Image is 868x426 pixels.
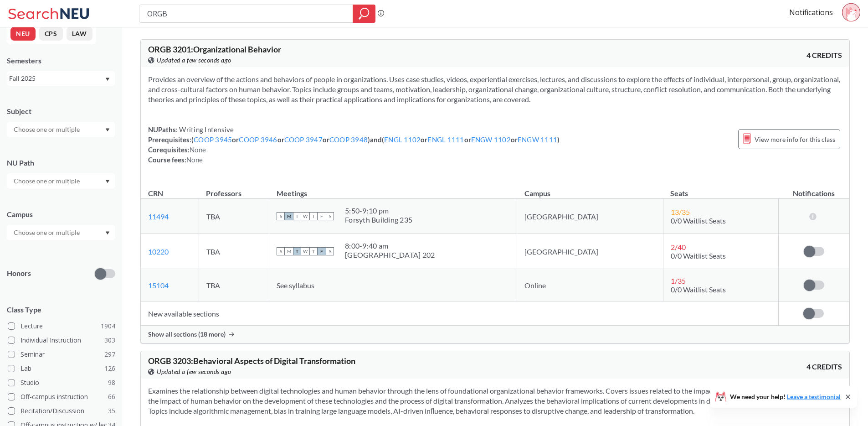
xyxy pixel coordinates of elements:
span: 303 [104,335,115,345]
span: Class Type [7,305,115,315]
td: [GEOGRAPHIC_DATA] [517,234,663,269]
td: TBA [199,199,269,234]
div: 5:50 - 9:10 pm [345,206,412,215]
span: Writing Intensive [178,125,234,134]
button: NEU [10,27,36,41]
a: ENGL 1102 [384,135,421,144]
span: We need your help! [730,394,841,400]
span: S [326,212,334,220]
span: T [293,247,301,255]
th: Seats [663,179,778,199]
span: S [326,247,334,255]
th: Campus [517,179,663,199]
svg: magnifying glass [359,7,370,20]
span: Updated a few seconds ago [157,55,231,65]
label: Individual Instruction [8,334,115,346]
span: 98 [108,378,115,388]
label: Studio [8,377,115,389]
span: M [285,247,293,255]
input: Choose one or multiple [9,124,86,135]
span: 0/0 Waitlist Seats [671,251,726,260]
td: TBA [199,234,269,269]
label: Lecture [8,320,115,332]
span: S [277,212,285,220]
span: 126 [104,364,115,374]
section: Examines the relationship between digital technologies and human behavior through the lens of fou... [148,386,842,416]
label: Recitation/Discussion [8,405,115,417]
div: Campus [7,209,115,219]
span: 0/0 Waitlist Seats [671,216,726,225]
span: 0/0 Waitlist Seats [671,285,726,294]
label: Lab [8,363,115,374]
td: TBA [199,269,269,301]
div: Show all sections (18 more) [141,326,849,343]
div: Forsyth Building 235 [345,215,412,224]
div: Semesters [7,56,115,66]
a: COOP 3946 [239,135,277,144]
button: LAW [67,27,92,41]
label: Off-campus instruction [8,391,115,403]
span: 35 [108,406,115,416]
svg: Dropdown arrow [105,78,110,81]
span: ORGB 3203 : Behavioral Aspects of Digital Transformation [148,356,355,366]
span: T [309,247,318,255]
div: magnifying glass [353,5,375,23]
section: Provides an overview of the actions and behaviors of people in organizations. Uses case studies, ... [148,74,842,104]
span: 4 CREDITS [806,50,842,60]
div: Subject [7,106,115,116]
input: Choose one or multiple [9,176,86,187]
span: S [277,247,285,255]
td: New available sections [141,301,778,326]
span: 297 [104,349,115,359]
a: ENGW 1111 [518,135,557,144]
div: Fall 2025 [9,73,104,83]
span: T [309,212,318,220]
a: COOP 3945 [194,135,232,144]
span: Show all sections (18 more) [148,330,226,338]
input: Choose one or multiple [9,227,86,238]
span: W [301,212,309,220]
a: COOP 3947 [284,135,323,144]
div: 8:00 - 9:40 am [345,241,435,250]
th: Meetings [269,179,517,199]
span: W [301,247,309,255]
a: Notifications [789,7,833,17]
p: Honors [7,268,31,279]
th: Professors [199,179,269,199]
span: 2 / 40 [671,243,686,251]
th: Notifications [778,179,849,199]
span: M [285,212,293,220]
div: Fall 2025Dropdown arrow [7,71,115,86]
span: ORGB 3201 : Organizational Behavior [148,44,281,54]
svg: Dropdown arrow [105,231,110,235]
div: Dropdown arrow [7,173,115,189]
span: View more info for this class [755,134,835,145]
span: See syllabus [277,281,314,290]
svg: Dropdown arrow [105,180,110,183]
div: NUPaths: Prerequisites: ( or or or ) and ( or or or ) Corequisites: Course fees: [148,125,560,165]
a: ENGL 1111 [427,135,464,144]
span: T [293,212,301,220]
span: Updated a few seconds ago [157,367,231,377]
div: CRN [148,188,163,198]
a: 11494 [148,212,169,221]
svg: Dropdown arrow [105,128,110,132]
label: Seminar [8,348,115,360]
div: Dropdown arrow [7,225,115,240]
div: [GEOGRAPHIC_DATA] 202 [345,250,435,260]
span: None [186,156,203,164]
span: 66 [108,392,115,402]
input: Class, professor, course number, "phrase" [146,6,346,21]
td: Online [517,269,663,301]
span: 4 CREDITS [806,362,842,372]
td: [GEOGRAPHIC_DATA] [517,199,663,234]
div: Dropdown arrow [7,122,115,137]
a: 15104 [148,281,169,290]
span: None [190,145,206,154]
button: CPS [39,27,63,41]
span: 13 / 35 [671,208,690,216]
a: ENGW 1102 [471,135,511,144]
a: 10220 [148,247,169,256]
a: Leave a testimonial [787,393,841,400]
span: F [318,212,326,220]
